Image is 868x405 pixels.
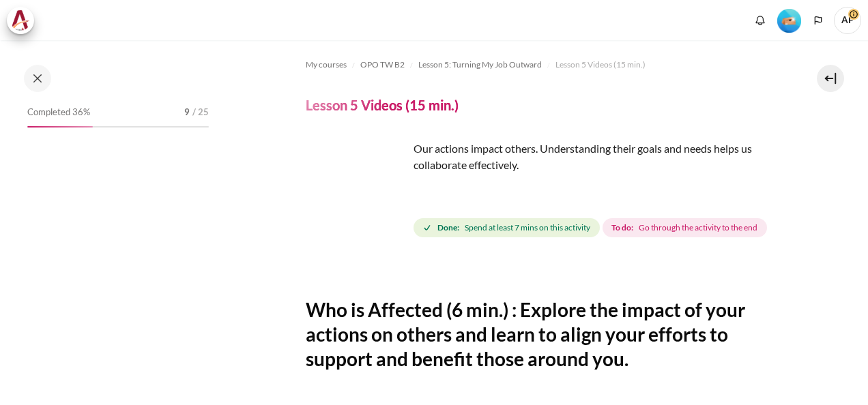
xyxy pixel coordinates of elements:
[27,126,93,127] div: 36%
[834,7,861,34] a: User menu
[611,222,633,234] strong: To do:
[11,10,30,31] img: Architeck
[306,140,771,173] p: Our actions impact others. Understanding their goals and needs helps us collaborate effectively.
[414,215,770,240] div: Completion requirements for Lesson 5 Videos (15 min.)
[750,10,770,31] div: Show notification window with no new notifications
[465,222,590,234] span: Spend at least 7 mins on this activity
[555,57,646,73] a: Lesson 5 Videos (15 min.)
[306,140,408,243] img: srdr
[777,9,801,33] img: Level #2
[27,106,90,119] span: Completed 36%
[306,96,459,114] h4: Lesson 5 Videos (15 min.)
[306,59,347,71] span: My courses
[418,57,542,73] a: Lesson 5: Turning My Job Outward
[777,7,801,33] div: Level #2
[639,222,757,234] span: Go through the activity to the end
[360,57,405,73] a: OPO TW B2
[834,7,861,34] span: AF
[360,59,405,71] span: OPO TW B2
[555,59,646,71] span: Lesson 5 Videos (15 min.)
[306,57,347,73] a: My courses
[418,59,542,71] span: Lesson 5: Turning My Job Outward
[437,222,459,234] strong: Done:
[772,7,807,33] a: Level #2
[7,7,41,34] a: Architeck Architeck
[192,106,209,119] span: / 25
[184,106,190,119] span: 9
[808,10,828,31] button: Languages
[306,297,771,372] h2: Who is Affected (6 min.) : Explore the impact of your actions on others and learn to align your e...
[306,54,771,76] nav: Navigation bar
